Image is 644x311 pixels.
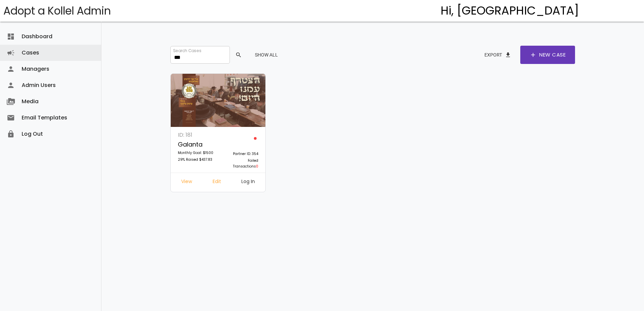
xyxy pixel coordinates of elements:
[7,28,15,45] i: dashboard
[505,49,511,61] span: file_download
[178,150,214,157] p: Monthly Goal: $1500
[7,110,15,126] i: email
[174,130,218,173] a: ID: 181 Galanta Monthly Goal: $1500 29% Raised $437.83
[230,49,246,61] button: search
[7,126,15,142] i: lock
[7,45,15,61] i: campaign
[176,176,197,188] a: View
[178,130,214,139] p: ID: 181
[235,49,242,61] span: search
[520,46,575,64] a: addNew Case
[222,158,258,169] p: Failed Transactions
[178,157,214,163] p: 29% Raised $437.83
[7,77,15,93] i: person
[440,4,579,17] h4: Hi, [GEOGRAPHIC_DATA]
[249,49,283,61] button: Show All
[236,176,260,188] a: Log In
[479,49,517,61] button: Exportfile_download
[7,61,15,77] i: person
[222,151,258,158] p: Partner ID: 354
[7,93,15,110] i: perm_media
[256,164,258,169] span: 0
[178,139,214,150] p: Galanta
[171,74,266,127] img: OHnQw4gTuj.aBLcWTg8fD.jpg
[207,176,226,188] a: Edit
[218,130,262,173] a: Partner ID: 354 Failed Transactions0
[530,46,536,64] span: add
